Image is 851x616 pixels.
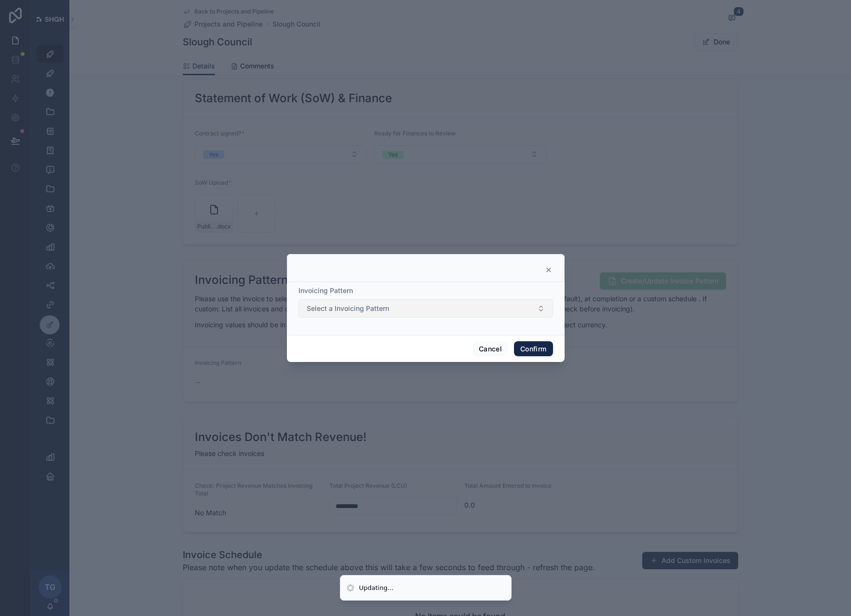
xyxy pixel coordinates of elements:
button: Select Button [298,299,553,318]
span: Select a Invoicing Pattern [307,304,389,313]
button: Confirm [514,341,553,357]
span: Invoicing Pattern [298,286,353,295]
button: Cancel [473,341,508,357]
div: Updating... [359,583,394,593]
